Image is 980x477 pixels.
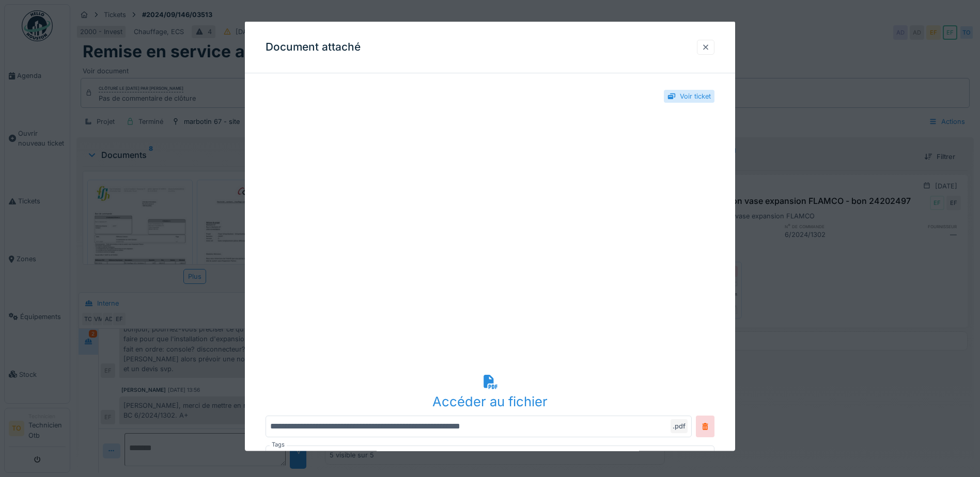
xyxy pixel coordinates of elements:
[266,41,361,54] h3: Document attaché
[270,440,287,449] label: Tags
[266,391,714,411] div: Accéder au fichier
[671,419,688,433] div: .pdf
[270,450,317,462] div: Sélection
[680,91,711,101] div: Voir ticket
